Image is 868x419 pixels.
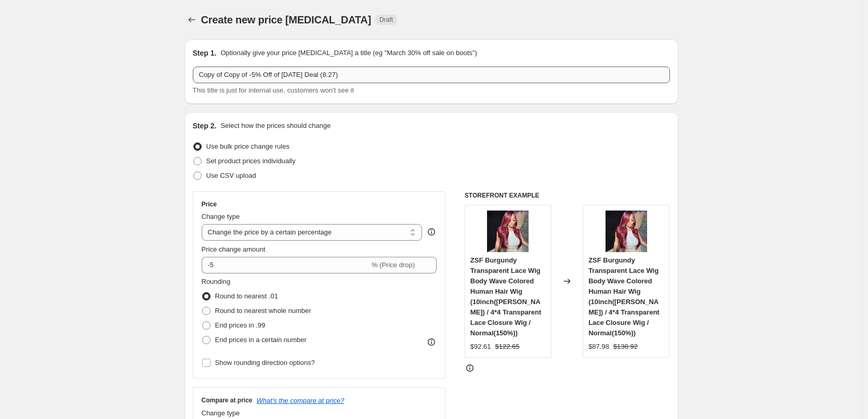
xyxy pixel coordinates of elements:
span: Round to nearest whole number [215,307,311,315]
span: End prices in .99 [215,321,266,329]
span: $87.98 [588,343,609,350]
div: help [426,227,437,237]
span: End prices in a certain number [215,336,307,344]
img: 950-11_6cdfbd80-3371-446f-8efd-bea31215a98a_80x.jpg [606,211,647,252]
h3: Compare at price [202,396,253,404]
span: Round to nearest .01 [215,292,278,300]
img: 950-11_6cdfbd80-3371-446f-8efd-bea31215a98a_80x.jpg [487,211,529,252]
span: Price change amount [202,245,266,253]
button: What's the compare at price? [257,397,345,404]
h2: Step 1. [193,48,217,58]
span: Rounding [202,278,231,285]
span: Change type [202,409,240,417]
p: Select how the prices should change [220,121,331,131]
span: $122.65 [495,343,520,350]
p: Optionally give your price [MEDICAL_DATA] a title (eg "March 30% off sale on boots") [220,48,477,58]
span: % (Price drop) [372,261,415,269]
span: Use bulk price change rules [206,142,290,150]
span: Change type [202,213,240,220]
h2: Step 2. [193,121,217,131]
input: -15 [202,257,370,273]
h3: Price [202,200,217,208]
span: Use CSV upload [206,172,256,179]
span: Show rounding direction options? [215,359,315,366]
span: Create new price [MEDICAL_DATA] [201,14,372,25]
span: $138.92 [613,343,638,350]
h6: STOREFRONT EXAMPLE [465,191,670,200]
input: 30% off holiday sale [193,67,670,83]
span: This title is just for internal use, customers won't see it [193,86,354,94]
span: ZSF Burgundy Transparent Lace Wig Body Wave Colored Human Hair Wig (10inch([PERSON_NAME]) / 4*4 T... [470,256,542,337]
span: Set product prices individually [206,157,296,165]
span: $92.61 [470,343,491,350]
span: ZSF Burgundy Transparent Lace Wig Body Wave Colored Human Hair Wig (10inch([PERSON_NAME]) / 4*4 T... [588,256,660,337]
span: Draft [379,16,393,24]
button: Price change jobs [185,12,199,27]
